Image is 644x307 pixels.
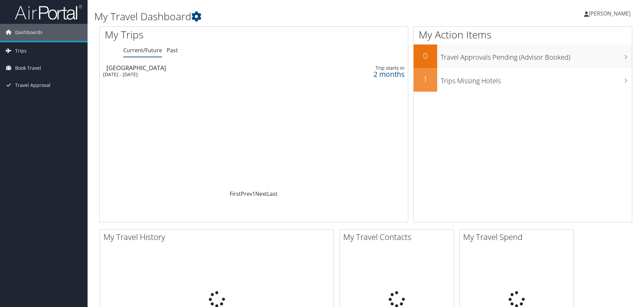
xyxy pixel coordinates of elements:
div: [GEOGRAPHIC_DATA] [106,65,293,71]
a: 0Travel Approvals Pending (Advisor Booked) [414,44,632,68]
h2: 0 [414,50,437,61]
div: 2 months [329,71,405,77]
span: [PERSON_NAME] [589,10,631,17]
a: First [230,190,241,197]
h3: Trips Missing Hotels [441,73,632,86]
h2: My Travel History [103,231,333,243]
h1: My Travel Dashboard [94,9,456,24]
a: [PERSON_NAME] [584,3,637,24]
a: Next [255,190,267,197]
h3: Travel Approvals Pending (Advisor Booked) [441,49,632,62]
a: 1 [252,190,255,197]
h2: My Travel Spend [463,231,574,243]
img: airportal-logo.png [15,4,82,20]
a: Prev [241,190,252,197]
a: Current/Future [123,47,162,54]
div: Trip starts in [329,65,405,71]
h2: 1 [414,73,437,85]
a: Past [167,47,178,54]
span: Travel Approval [15,77,51,94]
span: Trips [15,42,27,59]
div: [DATE] - [DATE] [103,71,290,78]
span: Dashboards [15,24,42,41]
h2: My Travel Contacts [343,231,454,243]
a: 1Trips Missing Hotels [414,68,632,92]
h1: My Action Items [414,28,632,42]
a: Last [267,190,278,197]
h1: My Trips [105,28,275,42]
span: Book Travel [15,60,41,76]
